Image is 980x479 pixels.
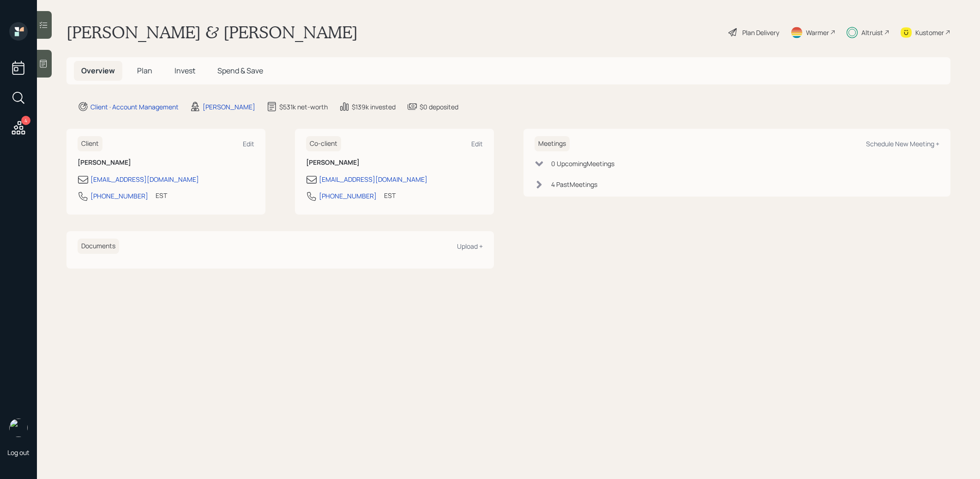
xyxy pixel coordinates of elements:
[915,28,944,37] div: Kustomer
[319,191,377,201] div: [PHONE_NUMBER]
[742,28,779,37] div: Plan Delivery
[78,159,254,167] h6: [PERSON_NAME]
[861,28,883,37] div: Altruist
[81,66,115,76] span: Overview
[78,136,102,151] h6: Client
[21,116,30,125] div: 4
[352,102,396,112] div: $139k invested
[306,136,341,151] h6: Co-client
[551,159,614,168] div: 0 Upcoming Meeting s
[551,180,597,189] div: 4 Past Meeting s
[7,448,30,457] div: Log out
[866,139,939,148] div: Schedule New Meeting +
[420,102,458,112] div: $0 deposited
[806,28,829,37] div: Warmer
[535,136,570,151] h6: Meetings
[174,66,195,76] span: Invest
[279,102,328,112] div: $531k net-worth
[457,242,483,251] div: Upload +
[203,102,255,112] div: [PERSON_NAME]
[319,174,427,184] div: [EMAIL_ADDRESS][DOMAIN_NAME]
[384,191,396,200] div: EST
[78,239,119,254] h6: Documents
[471,139,483,148] div: Edit
[66,22,358,42] h1: [PERSON_NAME] & [PERSON_NAME]
[217,66,263,76] span: Spend & Save
[137,66,152,76] span: Plan
[90,191,148,201] div: [PHONE_NUMBER]
[243,139,254,148] div: Edit
[90,102,179,112] div: Client · Account Management
[156,191,167,200] div: EST
[9,419,28,437] img: treva-nostdahl-headshot.png
[306,159,483,167] h6: [PERSON_NAME]
[90,174,199,184] div: [EMAIL_ADDRESS][DOMAIN_NAME]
